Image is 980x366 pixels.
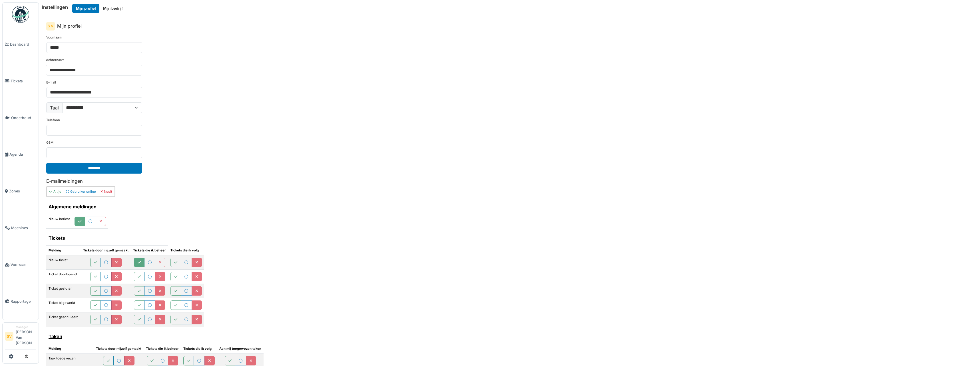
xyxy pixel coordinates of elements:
th: Melding [46,344,94,353]
td: Ticket doorlopend [46,269,81,284]
a: Dashboard [3,26,39,63]
label: GSM [46,140,53,145]
label: Voornaam [46,35,62,40]
li: [PERSON_NAME] Van [PERSON_NAME] [16,325,36,348]
label: E-mail [46,80,56,85]
th: Tickets die ik volg [168,245,204,255]
span: Machines [11,225,36,231]
span: Dashboard [10,42,36,47]
th: Tickets die ik beheer [144,344,181,353]
td: Ticket gesloten [46,284,81,298]
th: Tickets die ik volg [181,344,217,353]
span: Voorraad [11,262,36,267]
div: Manager [16,325,36,329]
a: Tickets [3,63,39,99]
a: Machines [3,210,39,246]
td: Nieuw ticket [46,255,81,269]
td: Ticket bijgewerkt [46,298,81,312]
a: Voorraad [3,246,39,283]
th: Aan mij toegewezen taken [217,344,264,353]
span: Rapportage [11,299,36,304]
li: SV [5,332,13,341]
th: Melding [46,245,81,255]
button: Mijn profiel [72,4,99,13]
h6: Taken [49,334,215,339]
th: Tickets die ik beheer [131,245,168,255]
th: Tickets door mijzelf gemaakt [81,245,131,255]
a: Onderhoud [3,99,39,136]
a: Zones [3,173,39,210]
span: Tickets [11,78,36,84]
a: SV Manager[PERSON_NAME] Van [PERSON_NAME] [5,325,36,349]
td: Ticket geannuleerd [46,312,81,327]
label: Nieuw bericht [49,217,70,221]
h6: Mijn profiel [57,23,82,29]
div: S V [46,22,55,30]
a: Rapportage [3,283,39,320]
span: Agenda [9,152,36,157]
span: Zones [9,188,36,194]
label: Taal [46,102,63,113]
a: Agenda [3,136,39,173]
h6: E-mailmeldingen [46,178,973,184]
div: Nooit [101,189,112,194]
h6: Tickets [49,235,166,241]
label: Achternaam [46,58,65,62]
button: Mijn bedrijf [99,4,126,13]
div: Gebruiker online [66,189,96,194]
div: Altijd [49,189,61,194]
th: Tickets door mijzelf gemaakt [94,344,144,353]
img: Badge_color-CXgf-gQk.svg [12,6,29,23]
h6: Algemene meldingen [49,204,106,210]
h6: Instellingen [42,5,68,10]
span: Onderhoud [11,115,36,121]
label: Telefoon [46,118,60,123]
